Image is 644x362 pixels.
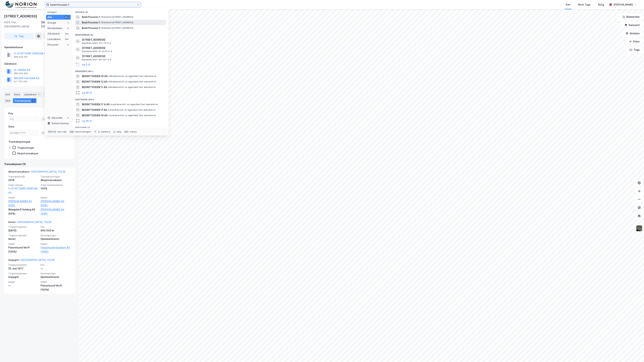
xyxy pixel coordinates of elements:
[65,32,69,35] div: 99+
[67,116,69,119] div: 0
[69,130,74,134] div: tab
[627,345,644,362] div: Kontrollprogram for chat
[578,3,591,7] div: Mine Tags
[41,207,71,216] a: [PERSON_NAME] AS (40%)
[101,16,133,18] span: Eiendom • [STREET_ADDRESS]
[41,263,71,266] span: Pris
[49,2,137,7] input: Søk på adresse, matrikkel, gårdeiere, leietakere eller personer
[6,1,36,8] img: norion-logo.80e7a08dc31c2e691866.png
[8,196,39,199] span: Selger
[37,93,40,96] div: 1
[52,121,69,125] div: Delete history
[47,37,61,41] div: Leietakere
[108,109,109,111] span: •
[17,221,51,223] a: [GEOGRAPHIC_DATA], 113/38
[40,130,71,135] input: DD.MM.YYYY
[47,130,57,134] div: Ctrl + k
[4,33,34,40] button: Tag
[47,26,62,30] div: Eiendommer
[41,267,71,271] div: —
[47,32,60,36] div: Gårdeiere
[82,54,164,58] span: [STREET_ADDRESS]
[17,146,34,149] div: Tinglysninger
[9,116,39,122] input: Fra
[41,228,71,233] div: 900 000 kr
[619,13,643,20] button: Bokmerker
[108,114,109,117] span: •
[8,140,30,144] div: Transaksjonstype
[8,178,39,182] div: 2019
[8,284,39,288] div: —
[101,16,102,18] span: •
[8,246,39,254] div: Flatsetsund Verft (100%)
[41,272,71,275] span: Eierskapstype
[108,114,156,117] span: Leietaker • Utl. av egen/leid fast eiendom el.
[613,3,633,7] div: [PERSON_NAME]
[43,92,56,97] div: Datasett
[636,225,642,232] img: 9k=
[23,92,42,97] div: Leietakere
[108,80,109,83] span: •
[65,16,69,19] div: 99+
[4,98,12,103] div: ESG
[41,187,71,191] div: 100%
[8,280,39,283] span: Selger
[4,92,11,97] div: Info
[8,170,65,175] div: Aksjetransaksjon -
[8,237,39,241] div: Annet
[21,258,55,261] a: [GEOGRAPHIC_DATA], 113/38
[8,258,55,263] div: Uoppgitt -
[4,13,38,19] div: [STREET_ADDRESS]
[13,92,21,97] div: Eiere
[627,345,644,362] iframe: Chat Widget
[627,46,643,53] button: Tags
[108,109,156,111] span: Leietaker • Utl. av egen/leid fast eiendom el.
[626,38,643,45] button: Filter
[566,3,571,7] div: Kart
[8,207,39,216] div: Waagsbø E Holding AS (50%)
[47,11,71,13] div: Kategori
[65,38,69,41] div: 99+
[82,15,100,19] span: Bedriftsveien 1
[41,196,71,199] span: Kjøper
[41,184,71,187] span: Solgt matrikkelandel
[110,103,111,106] span: •
[82,50,112,53] span: Eiendom • 1505-31-1072-0-0
[108,75,157,78] span: Gårdeiere • Utl. av egen/leid fast eiendom el.
[82,91,92,95] button: og 96 til
[623,30,643,37] button: Analyse
[82,80,107,84] span: BEDRIFTSVEIEN 12 AS
[8,220,51,226] div: Annet -
[622,22,643,29] button: Datasett
[41,280,71,283] span: Kjøper
[116,130,121,133] div: velg
[72,31,169,37] div: Eiendommer (9)
[130,130,137,133] div: avbryt
[110,103,158,106] span: Leietaker • Utl. av egen/leid fast eiendom el.
[124,130,129,134] div: esc
[41,275,71,279] div: Hjemmelshaver
[82,20,100,25] span: Bedriftsveien 1
[8,125,14,129] div: Dato
[82,85,107,89] span: BEDRIFTSVEIEN 11 AS
[101,130,110,133] div: markere
[14,56,28,58] div: 966 934 220
[41,246,71,254] a: Flatsetsund Eiendom AS (100%)
[13,98,36,103] div: Transaksjoner
[8,199,39,207] a: [PERSON_NAME] AS (50%),
[108,75,109,77] span: •
[9,130,39,135] input: DD.MM.YYYY
[41,178,71,182] div: Aksjetransaksjon
[8,184,39,187] span: Solgt selskap
[75,130,91,133] div: neste kategori
[82,62,90,67] button: og 6 til
[82,58,111,61] span: Eiendom • 3107-45-197-0-0
[32,99,35,102] div: 3
[57,130,67,133] div: nytt søk
[101,21,133,24] span: Eiendom • [STREET_ADDRESS]
[41,225,71,228] span: Pris
[101,27,133,29] span: Eiendom • [STREET_ADDRESS]
[8,263,39,266] span: Tinglysningsdato
[8,242,39,245] span: Selger
[598,3,604,7] div: Bolig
